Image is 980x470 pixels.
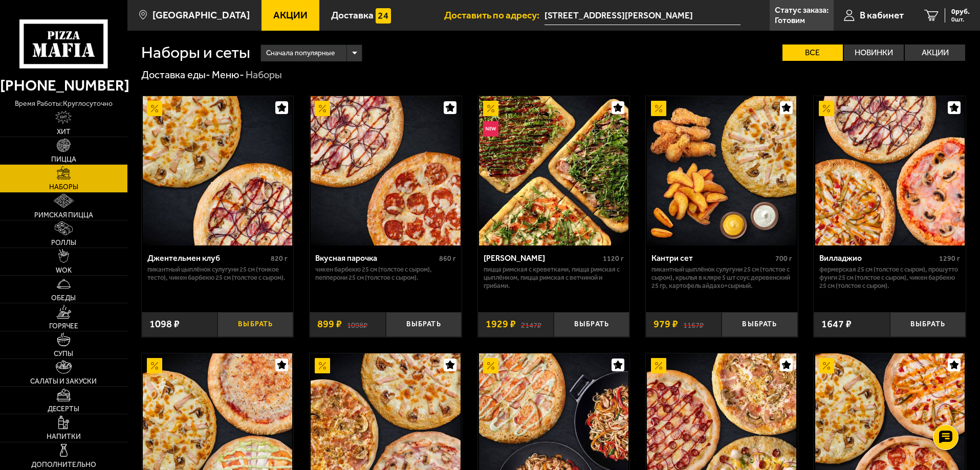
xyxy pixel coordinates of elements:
[57,128,71,136] span: Хит
[315,358,330,373] img: Акционный
[483,101,498,116] img: Акционный
[49,184,78,191] span: Наборы
[54,350,73,357] span: Супы
[30,378,97,385] span: Салаты и закуски
[147,253,269,263] div: Джентельмен клуб
[347,319,367,329] s: 1098 ₽
[153,10,250,20] span: [GEOGRAPHIC_DATA]
[273,10,308,20] span: Акции
[651,358,666,373] img: Акционный
[51,239,76,247] span: Роллы
[142,96,294,245] a: АкционныйДжентельмен клуб
[386,312,462,337] button: Выбрать
[147,101,162,116] img: Акционный
[311,96,460,245] img: Вкусная парочка
[31,461,96,468] span: Дополнительно
[271,254,288,263] span: 820 г
[860,10,904,20] span: В кабинет
[310,96,462,245] a: АкционныйВкусная парочка
[51,156,76,163] span: Пицца
[376,8,391,24] img: 15daf4d41897b9f0e9f617042186c801.svg
[775,16,805,25] p: Готовим
[651,101,666,116] img: Акционный
[890,312,966,337] button: Выбрать
[775,254,792,263] span: 700 г
[722,312,797,337] button: Выбрать
[331,10,374,20] span: Доставка
[141,69,210,81] a: Доставка еды-
[951,16,970,23] span: 0 шт.
[819,253,937,263] div: Вилладжио
[147,358,162,373] img: Акционный
[48,406,79,413] span: Десерты
[484,265,624,290] p: Пицца Римская с креветками, Пицца Римская с цыплёнком, Пицца Римская с ветчиной и грибами.
[486,319,516,329] span: 1929 ₽
[479,96,628,245] img: Мама Миа
[51,295,76,302] span: Обеды
[484,253,601,263] div: [PERSON_NAME]
[603,254,624,263] span: 1120 г
[814,96,966,245] a: АкционныйВилладжио
[315,101,330,116] img: Акционный
[246,69,282,82] div: Наборы
[483,121,498,137] img: Новинка
[212,69,244,81] a: Меню-
[554,312,629,337] button: Выбрать
[141,44,250,61] h1: Наборы и сеты
[217,312,293,337] button: Выбрать
[143,96,292,245] img: Джентельмен клуб
[819,358,834,373] img: Акционный
[782,44,843,61] label: Все
[654,319,678,329] span: 979 ₽
[149,319,180,329] span: 1098 ₽
[34,212,93,219] span: Римская пицца
[821,319,852,329] span: 1647 ₽
[647,96,796,245] img: Кантри сет
[545,6,741,25] input: Ваш адрес доставки
[545,6,741,25] span: улица Фёдора Котанова, 13к1, подъезд 4
[939,254,960,263] span: 1290 г
[775,6,829,14] p: Статус заказа:
[819,101,834,116] img: Акционный
[315,253,437,263] div: Вкусная парочка
[478,96,630,245] a: АкционныйНовинкаМама Миа
[439,254,456,263] span: 860 г
[521,319,541,329] s: 2147 ₽
[266,43,335,63] span: Сначала популярные
[905,44,965,61] label: Акции
[444,10,545,20] span: Доставить по адресу:
[819,265,960,290] p: Фермерская 25 см (толстое с сыром), Прошутто Фунги 25 см (толстое с сыром), Чикен Барбекю 25 см (...
[315,265,456,282] p: Чикен Барбекю 25 см (толстое с сыром), Пепперони 25 см (толстое с сыром).
[147,265,288,282] p: Пикантный цыплёнок сулугуни 25 см (тонкое тесто), Чикен Барбекю 25 см (толстое с сыром).
[47,433,81,440] span: Напитки
[483,358,498,373] img: Акционный
[651,265,792,290] p: Пикантный цыплёнок сулугуни 25 см (толстое с сыром), крылья в кляре 5 шт соус деревенский 25 гр, ...
[951,8,970,15] span: 0 руб.
[317,319,342,329] span: 899 ₽
[683,319,704,329] s: 1167 ₽
[651,253,773,263] div: Кантри сет
[646,96,798,245] a: АкционныйКантри сет
[844,44,904,61] label: Новинки
[49,323,78,330] span: Горячее
[56,267,72,274] span: WOK
[815,96,965,245] img: Вилладжио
